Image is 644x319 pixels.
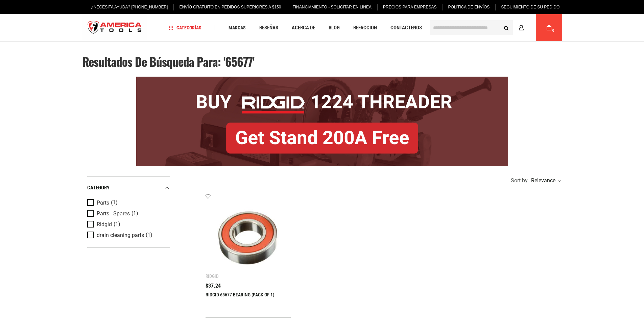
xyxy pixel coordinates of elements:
a: Refacción [350,23,380,32]
img: BOGO: Buy RIDGID® 1224 Threader, Get Stand 200A Free! [136,77,508,166]
div: Product Filters [87,176,170,248]
div: Ridgid [206,273,219,279]
a: Reseñas [256,23,281,32]
span: (1) [146,232,152,238]
span: drain cleaning parts [97,232,144,238]
a: RIDGID 65677 BEARING (PACK OF 1) [206,292,275,297]
font: Categorías [176,25,201,30]
span: Parts [97,200,109,206]
font: Contáctenos [390,25,422,31]
font: Acerca de [292,25,315,31]
a: Parts - Spares (1) [87,210,168,217]
font: Blog [329,25,340,31]
a: Categorías [166,23,205,32]
font: Seguimiento de su pedido [501,5,559,9]
span: Parts - Spares [97,211,130,217]
div: Relevance [529,178,560,183]
span: (1) [132,211,138,216]
span: (1) [111,200,118,206]
a: Parts (1) [87,199,168,207]
img: RIDGID 65677 BEARING (PACK OF 1) [212,200,284,272]
a: Marcas [225,23,249,32]
font: Marcas [229,25,246,30]
a: 0 [543,14,555,41]
a: logotipo de la tienda [82,15,148,41]
span: $37.24 [206,283,221,289]
span: (1) [114,221,120,227]
span: Sort by [511,178,528,183]
a: drain cleaning parts (1) [87,232,168,239]
a: Blog [326,23,343,32]
a: BOGO: Buy RIDGID® 1224 Threader, Get Stand 200A Free! [136,77,508,82]
font: Reseñas [259,25,278,31]
font: Envío gratuito en pedidos superiores a $150 [179,5,281,9]
div: category [87,183,170,192]
a: Ridgid (1) [87,221,168,228]
font: Resultados de búsqueda para: '65677' [82,53,254,70]
a: Acerca de [289,23,318,32]
img: Herramientas de América [82,15,148,41]
a: Contáctenos [387,23,425,32]
font: 0 [552,29,554,32]
font: Política de envíos [448,5,490,9]
button: Buscar [500,21,513,34]
font: ¿Necesita ayuda? [PHONE_NUMBER] [91,5,168,9]
font: Cuenta [526,25,544,30]
span: Ridgid [97,221,112,228]
font: Precios para empresas [383,5,437,9]
font: Refacción [353,25,377,31]
font: Financiamiento - Solicitar en línea [292,5,372,9]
